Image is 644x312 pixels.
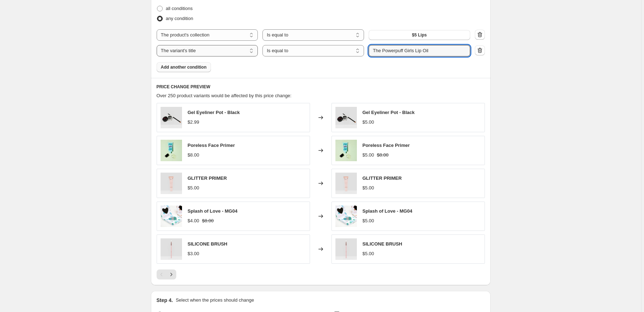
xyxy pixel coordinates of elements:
span: GLITTER PRIMER [188,175,227,181]
span: any condition [166,16,193,21]
div: $8.00 [188,152,200,159]
img: splash-of-love-mg04-beauty-creations-643155_80x.jpg [335,205,357,227]
span: Poreless Face Primer [363,143,410,148]
span: Add another condition [161,64,207,70]
div: $2.99 [188,119,200,126]
img: GRAYBGFORECOMM_1_5ab6fd2a-07bf-4553-a358-0fb5dd06f8ed_80x.png [335,107,357,128]
span: SILICONE BRUSH [188,241,227,247]
div: $3.00 [188,250,200,257]
div: $5.00 [363,217,374,224]
img: GRAYBGFORECOMM_1_5ab6fd2a-07bf-4553-a358-0fb5dd06f8ed_80x.png [161,107,182,128]
span: $5 Lips [412,32,427,38]
span: Gel Eyeliner Pot - Black [188,110,240,115]
span: GLITTER PRIMER [363,175,402,181]
div: $5.00 [188,184,200,192]
span: Poreless Face Primer [188,143,235,148]
span: Gel Eyeliner Pot - Black [363,110,415,115]
span: SILICONE BRUSH [363,241,402,247]
button: Next [166,269,176,279]
img: 8_d59cc94a-47de-498c-ae67-c3c47ef172ba_80x.png [335,238,357,260]
h6: PRICE CHANGE PREVIEW [157,84,485,90]
span: Splash of Love - MG04 [188,208,237,214]
div: $4.00 [188,217,200,224]
strike: $8.00 [202,217,214,224]
img: poreless-face-primer-face-beauty-creations-506247_80x.jpg [161,140,182,161]
img: 8_d59cc94a-47de-498c-ae67-c3c47ef172ba_80x.png [161,238,182,260]
strike: $8.00 [377,152,389,159]
button: $5 Lips [369,30,470,40]
div: $5.00 [363,250,374,257]
span: all conditions [166,6,193,11]
div: $5.00 [363,152,374,159]
div: $5.00 [363,119,374,126]
img: poreless-face-primer-face-beauty-creations-506247_80x.jpg [335,140,357,161]
img: splash-of-love-mg04-beauty-creations-643155_80x.jpg [161,205,182,227]
div: $5.00 [363,184,374,192]
button: Add another condition [157,62,211,72]
h2: Step 4. [157,297,173,304]
nav: Pagination [157,269,176,279]
p: Select when the prices should change [176,297,254,304]
img: GRAYBGFORECOMM_1_b9d2961e-05a8-45e4-8ce5-00c3573de718_80x.png [335,173,357,194]
span: Over 250 product variants would be affected by this price change: [157,93,292,98]
span: Splash of Love - MG04 [363,208,412,214]
img: GRAYBGFORECOMM_1_b9d2961e-05a8-45e4-8ce5-00c3573de718_80x.png [161,173,182,194]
